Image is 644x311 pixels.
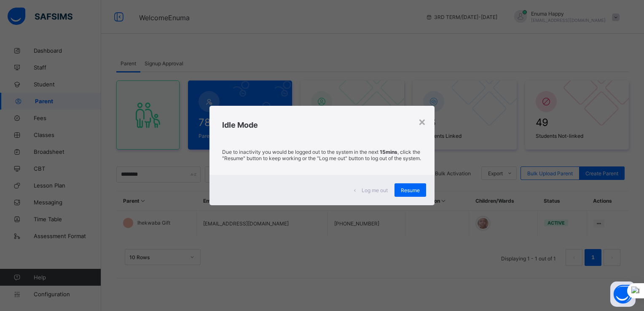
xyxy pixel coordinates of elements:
div: × [418,114,426,129]
strong: 15mins [380,149,397,155]
p: Due to inactivity you would be logged out to the system in the next , click the "Resume" button t... [222,149,422,161]
span: Resume [401,187,420,193]
span: Log me out [362,187,388,193]
button: Open asap [610,282,636,307]
h2: Idle Mode [222,121,422,129]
